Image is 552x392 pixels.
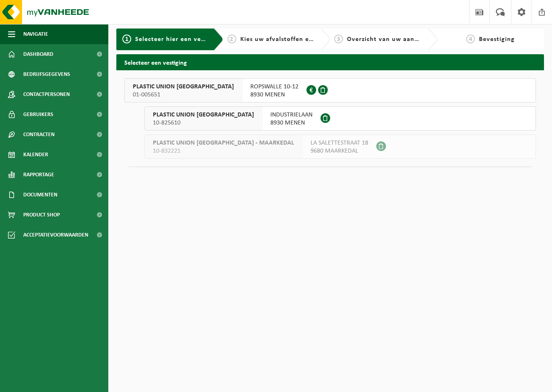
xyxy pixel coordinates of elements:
[23,205,60,225] span: Product Shop
[227,35,236,43] span: 2
[479,36,515,43] span: Bevestiging
[133,91,234,99] span: 01-005651
[23,24,48,44] span: Navigatie
[23,145,48,165] span: Kalender
[240,36,351,43] span: Kies uw afvalstoffen en recipiënten
[270,111,313,119] span: INDUSTRIELAAN
[133,83,234,91] span: PLASTIC UNION [GEOGRAPHIC_DATA]
[310,139,368,147] span: LA SALETTESTRAAT 18
[144,106,536,131] button: PLASTIC UNION [GEOGRAPHIC_DATA] 10-825610 INDUSTRIELAAN8930 MENEN
[23,64,70,84] span: Bedrijfsgegevens
[23,84,70,104] span: Contactpersonen
[153,111,254,119] span: PLASTIC UNION [GEOGRAPHIC_DATA]
[310,147,368,155] span: 9680 MAARKEDAL
[466,35,475,43] span: 4
[23,225,88,245] span: Acceptatievoorwaarden
[23,104,53,125] span: Gebruikers
[250,91,298,99] span: 8930 MENEN
[347,36,432,43] span: Overzicht van uw aanvraag
[153,139,294,147] span: PLASTIC UNION [GEOGRAPHIC_DATA] - MAARKEDAL
[23,44,53,64] span: Dashboard
[23,165,54,185] span: Rapportage
[153,147,294,155] span: 10-832221
[153,119,254,127] span: 10-825610
[270,119,313,127] span: 8930 MENEN
[23,185,57,205] span: Documenten
[124,78,536,102] button: PLASTIC UNION [GEOGRAPHIC_DATA] 01-005651 ROPSWALLE 10-128930 MENEN
[334,35,343,43] span: 3
[122,35,131,43] span: 1
[23,125,55,145] span: Contracten
[135,36,222,43] span: Selecteer hier een vestiging
[116,54,544,70] h2: Selecteer een vestiging
[250,83,298,91] span: ROPSWALLE 10-12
